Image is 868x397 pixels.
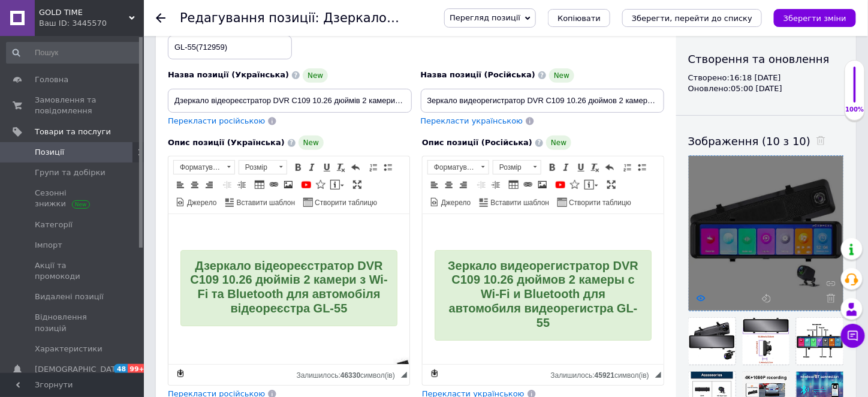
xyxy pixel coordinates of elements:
[655,372,661,378] span: Потягніть для зміни розмірів
[188,178,201,191] a: По центру
[439,198,471,208] span: Джерело
[267,178,281,191] a: Вставити/Редагувати посилання (Ctrl+L)
[168,138,285,147] span: Опис позиції (Українська)
[35,147,64,158] span: Позиції
[568,178,581,191] a: Вставити іконку
[35,95,111,116] span: Замовлення та повідомлення
[688,73,844,83] div: Створено: 16:18 [DATE]
[185,198,217,208] span: Джерело
[300,178,313,191] a: Додати відео з YouTube
[367,161,380,174] a: Вставити/видалити нумерований список
[421,89,665,113] input: Наприклад, H&M жіноча сукня зелена 38 розмір вечірня максі з блискітками
[546,136,571,150] span: New
[173,160,235,175] a: Форматування
[35,219,73,230] span: Категорії
[114,364,128,374] span: 48
[560,161,573,174] a: Курсив (Ctrl+I)
[282,178,295,191] a: Зображення
[688,83,844,94] div: Оновлено: 05:00 [DATE]
[12,131,358,377] img: 6523591420_zerkalo-videoregistrator-dvr.jpg
[622,9,762,27] button: Зберегти, перейти до списку
[303,68,328,83] span: New
[35,260,111,282] span: Акції та промокоди
[423,214,664,364] iframe: Редактор, D4CB6AFF-F483-448F-967C-A4BC0505C837
[489,178,502,191] a: Збільшити відступ
[428,367,441,380] a: Зробити резервну копію зараз
[556,196,633,209] a: Створити таблицю
[299,136,324,150] span: New
[567,198,631,208] span: Створити таблицю
[291,161,305,174] a: Жирний (Ctrl+B)
[427,160,489,175] a: Форматування
[632,14,752,23] i: Зберегти, перейти до списку
[12,145,358,391] img: 6523591420_zerkalo-videoregistrator-dvr.jpg
[239,160,287,175] a: Розмір
[340,371,360,380] span: 46330
[554,178,567,191] a: Додати відео з YouTube
[328,178,346,191] a: Вставити повідомлення
[783,14,846,23] i: Зберегти зміни
[442,178,456,191] a: По центру
[421,116,523,125] span: Перекласти українською
[35,167,106,178] span: Групи та добірки
[845,60,865,121] div: 100% Якість заповнення
[168,89,412,113] input: Наприклад, H&M жіноча сукня зелена 38 розмір вечірня максі з блискітками
[174,367,187,380] a: Зробити резервну копію зараз
[621,161,634,174] a: Вставити/видалити нумерований список
[428,196,473,209] a: Джерело
[522,178,535,191] a: Вставити/Редагувати посилання (Ctrl+L)
[314,178,327,191] a: Вставити іконку
[35,364,123,375] span: [DEMOGRAPHIC_DATA]
[457,178,470,191] a: По правому краю
[536,178,549,191] a: Зображення
[221,178,234,191] a: Зменшити відступ
[589,161,602,174] a: Видалити форматування
[428,178,441,191] a: По лівому краю
[349,161,362,174] a: Повернути (Ctrl+Z)
[574,161,587,174] a: Підкреслений (Ctrl+U)
[688,52,844,67] div: Створення та оновлення
[174,161,223,174] span: Форматування
[422,138,532,147] span: Опис позиції (Російська)
[545,161,559,174] a: Жирний (Ctrl+B)
[475,178,488,191] a: Зменшити відступ
[557,14,601,23] span: Копіювати
[35,312,111,333] span: Відновлення позицій
[688,134,844,149] div: Зображення (10 з 10)
[39,18,144,29] div: Ваш ID: 3445570
[845,106,864,114] div: 100%
[174,196,219,209] a: Джерело
[605,178,618,191] a: Максимізувати
[297,368,401,380] div: Кiлькiсть символiв
[224,196,297,209] a: Вставити шаблон
[583,178,600,191] a: Вставити повідомлення
[6,42,141,64] input: Пошук
[313,198,377,208] span: Створити таблицю
[320,161,333,174] a: Підкреслений (Ctrl+U)
[478,196,551,209] a: Вставити шаблон
[774,9,856,27] button: Зберегти зміни
[551,368,655,380] div: Кiлькiсть символiв
[635,161,649,174] a: Вставити/видалити маркований список
[35,74,68,85] span: Головна
[428,161,477,174] span: Форматування
[168,214,409,364] iframe: Редактор, 121E4864-60F9-4A9C-8498-DC377AD3B8A1
[549,68,574,83] span: New
[489,198,550,208] span: Вставити шаблон
[253,178,266,191] a: Таблиця
[450,13,520,22] span: Перегляд позиції
[381,161,394,174] a: Вставити/видалити маркований список
[35,240,62,251] span: Імпорт
[401,372,407,378] span: Потягніть для зміни розмірів
[203,178,216,191] a: По правому краю
[493,160,541,175] a: Розмір
[334,161,348,174] a: Видалити форматування
[39,7,129,18] span: GOLD TIME
[156,13,165,23] div: Повернутися назад
[595,371,614,380] span: 45921
[421,70,536,79] span: Назва позиції (Російська)
[168,70,289,79] span: Назва позиції (Українська)
[493,161,529,174] span: Розмір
